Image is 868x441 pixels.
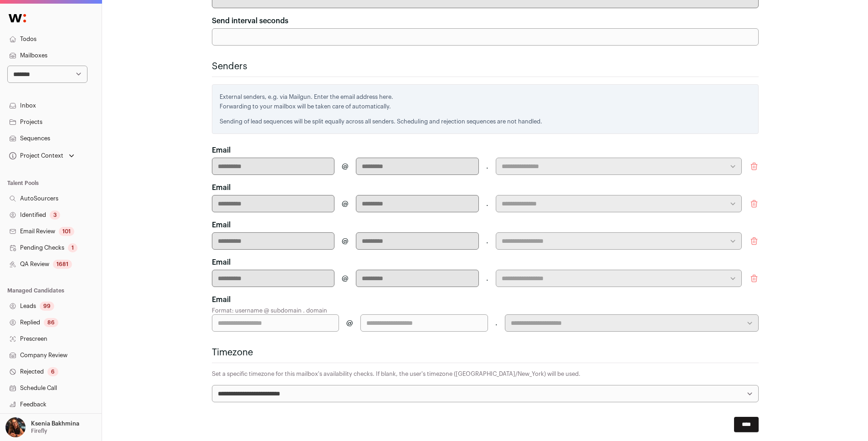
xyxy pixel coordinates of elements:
p: External senders, e.g. via Mailgun. Enter the email address here. [220,92,751,102]
h2: Senders [212,60,759,73]
p: Set a specific timezone for this mailbox's availability checks. If blank, the user's timezone ([G... [212,370,759,378]
span: . [486,198,488,209]
p: Forwarding to your mailbox will be taken care of automatically. [220,102,751,111]
div: Project Context [7,152,63,159]
div: 6 [47,367,58,376]
button: Open dropdown [7,149,76,162]
div: 99 [40,302,54,311]
span: @ [342,198,349,209]
span: . [486,161,488,172]
span: . [495,318,498,328]
label: Email [212,294,231,305]
label: Email [212,145,231,156]
div: 1681 [53,260,72,269]
span: @ [342,236,349,246]
label: Send interval seconds [212,15,288,26]
p: Firefly [31,427,47,435]
label: Email [212,182,231,193]
label: Email [212,257,231,268]
span: @ [342,161,349,172]
p: Ksenia Bakhmina [31,420,79,427]
div: 86 [44,318,58,327]
p: Sending of lead sequences will be split equally across all senders. Scheduling and rejection sequ... [220,117,751,126]
h2: Timezone [212,346,759,359]
button: Open dropdown [4,417,81,437]
span: . [486,236,488,246]
div: 3 [50,210,60,220]
span: . [486,273,488,284]
div: 1 [68,243,77,252]
img: Wellfound [4,9,31,27]
span: @ [342,273,349,284]
span: @ [346,318,353,328]
div: 101 [59,227,74,236]
p: Format: username @ subdomain . domain [212,307,759,314]
img: 13968079-medium_jpg [5,417,26,437]
label: Email [212,220,231,231]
